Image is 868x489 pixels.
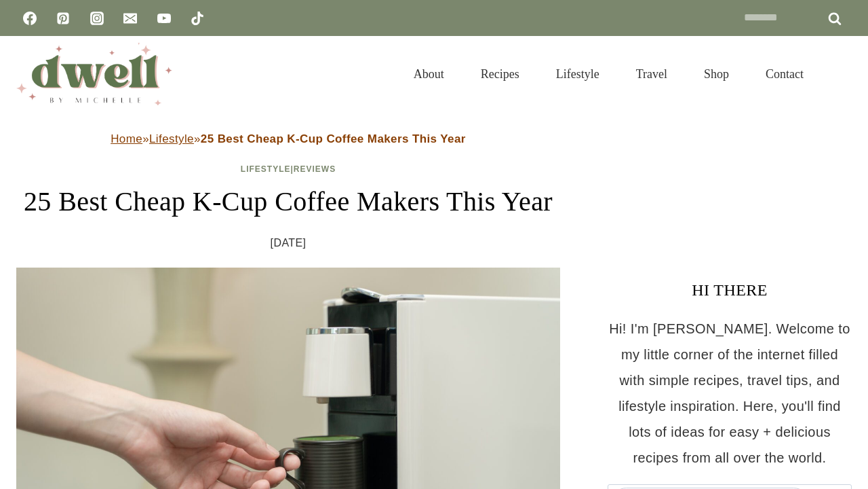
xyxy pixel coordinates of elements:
[618,50,686,98] a: Travel
[241,164,336,174] span: |
[686,50,747,98] a: Shop
[201,132,466,145] strong: 25 Best Cheap K-Cup Coffee Makers This Year
[117,5,144,32] a: Email
[538,50,618,98] a: Lifestyle
[462,50,538,98] a: Recipes
[184,5,211,32] a: TikTok
[241,164,291,174] a: Lifestyle
[111,132,142,145] a: Home
[16,5,43,32] a: Facebook
[16,43,172,105] img: DWELL by michelle
[271,233,307,253] time: [DATE]
[83,5,111,32] a: Instagram
[151,5,178,32] a: YouTube
[294,164,336,174] a: Reviews
[747,50,822,98] a: Contact
[111,132,466,145] span: » »
[395,50,462,98] a: About
[50,5,77,32] a: Pinterest
[829,62,852,86] button: View Search Form
[149,132,194,145] a: Lifestyle
[395,50,822,98] nav: Primary Navigation
[608,316,852,471] p: Hi! I'm [PERSON_NAME]. Welcome to my little corner of the internet filled with simple recipes, tr...
[608,278,852,302] h3: HI THERE
[16,181,560,222] h1: 25 Best Cheap K-Cup Coffee Makers This Year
